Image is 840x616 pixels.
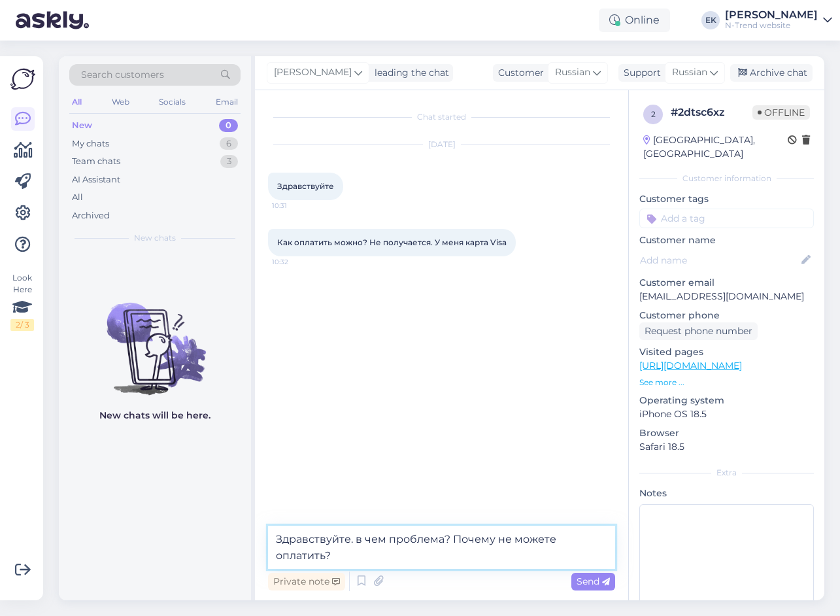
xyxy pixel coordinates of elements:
[277,237,507,247] span: Как оплатить можно? Не получается. У меня карта Visa
[493,66,544,80] div: Customer
[220,155,238,168] div: 3
[643,133,788,161] div: [GEOGRAPHIC_DATA], [GEOGRAPHIC_DATA]
[72,191,83,204] div: All
[99,409,210,422] p: New chats will be here.
[10,67,35,92] img: Askly Logo
[752,105,810,120] span: Offline
[639,440,814,454] p: Safari 18.5
[639,426,814,440] p: Browser
[639,276,814,290] p: Customer email
[220,137,238,150] div: 6
[639,192,814,206] p: Customer tags
[268,573,345,590] div: Private note
[639,345,814,359] p: Visited pages
[274,65,352,80] span: [PERSON_NAME]
[72,155,120,168] div: Team chats
[72,209,110,222] div: Archived
[272,201,321,211] span: 10:31
[72,119,92,132] div: New
[72,137,109,150] div: My chats
[671,105,752,120] div: # 2dtsc6xz
[81,68,164,82] span: Search customers
[577,575,610,587] span: Send
[599,9,670,32] div: Online
[639,322,758,340] div: Request phone number
[639,173,814,184] div: Customer information
[72,173,120,186] div: AI Assistant
[277,181,334,191] span: Здравствуйте
[701,11,720,29] div: EK
[672,65,707,80] span: Russian
[639,290,814,303] p: [EMAIL_ADDRESS][DOMAIN_NAME]
[134,232,176,244] span: New chats
[640,253,799,267] input: Add name
[639,309,814,322] p: Customer phone
[10,319,34,331] div: 2 / 3
[651,109,656,119] span: 2
[639,487,814,500] p: Notes
[618,66,661,80] div: Support
[219,119,238,132] div: 0
[639,233,814,247] p: Customer name
[156,94,188,111] div: Socials
[639,394,814,407] p: Operating system
[213,94,241,111] div: Email
[639,360,742,371] a: [URL][DOMAIN_NAME]
[59,279,251,397] img: No chats
[268,111,615,123] div: Chat started
[69,94,84,111] div: All
[10,272,34,331] div: Look Here
[639,407,814,421] p: iPhone OS 18.5
[725,10,818,20] div: [PERSON_NAME]
[639,377,814,388] p: See more ...
[639,209,814,228] input: Add a tag
[272,257,321,267] span: 10:32
[639,467,814,479] div: Extra
[369,66,449,80] div: leading the chat
[109,94,132,111] div: Web
[725,20,818,31] div: N-Trend website
[268,139,615,150] div: [DATE]
[555,65,590,80] span: Russian
[725,10,832,31] a: [PERSON_NAME]N-Trend website
[268,526,615,569] textarea: Здравствуйте. в чем проблема? Почему не можете оплатить?
[730,64,813,82] div: Archive chat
